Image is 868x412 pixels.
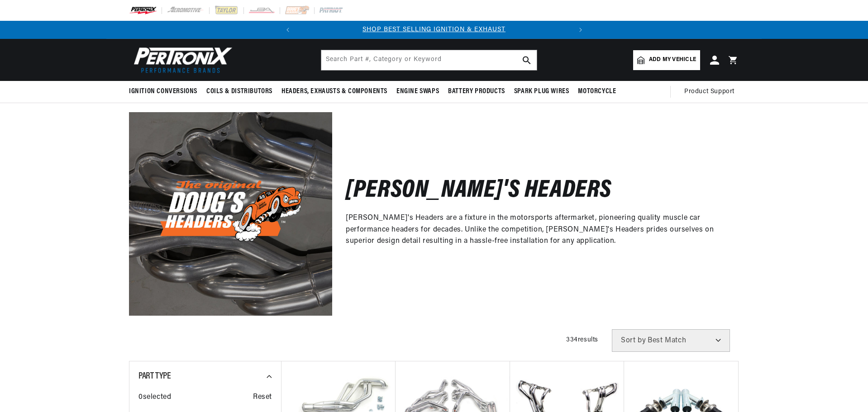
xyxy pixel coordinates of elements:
[138,372,171,381] span: Part Type
[138,392,171,403] span: 0 selected
[206,87,272,96] span: Coils & Distributors
[396,87,439,96] span: Engine Swaps
[684,87,734,97] span: Product Support
[346,213,725,247] p: [PERSON_NAME]'s Headers are a fixture in the motorsports aftermarket, pioneering quality muscle c...
[362,26,506,33] a: SHOP BEST SELLING IGNITION & EXHAUST
[633,50,700,70] a: Add my vehicle
[684,81,739,103] summary: Product Support
[392,81,444,102] summary: Engine Swaps
[297,25,572,35] div: Announcement
[573,81,620,102] summary: Motorcycle
[279,21,297,39] button: Translation missing: en.sections.announcements.previous_announcement
[514,87,569,96] span: Spark Plug Wires
[566,336,598,343] span: 334 results
[129,81,202,102] summary: Ignition Conversions
[346,180,612,202] h2: [PERSON_NAME]'s Headers
[517,50,537,70] button: search button
[106,21,762,39] slideshow-component: Translation missing: en.sections.announcements.announcement_bar
[572,21,590,39] button: Translation missing: en.sections.announcements.next_announcement
[621,337,646,344] span: Sort by
[281,87,387,96] span: Headers, Exhausts & Components
[129,87,197,96] span: Ignition Conversions
[578,87,616,96] span: Motorcycle
[444,81,510,102] summary: Battery Products
[253,392,272,403] span: Reset
[277,81,392,102] summary: Headers, Exhausts & Components
[202,81,277,102] summary: Coils & Distributors
[129,44,233,76] img: Pertronix
[510,81,574,102] summary: Spark Plug Wires
[649,56,696,64] span: Add my vehicle
[321,50,537,70] input: Search Part #, Category or Keyword
[297,25,572,35] div: 1 of 2
[448,87,505,96] span: Battery Products
[129,112,332,315] img: Doug's Headers
[612,329,730,352] select: Sort by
